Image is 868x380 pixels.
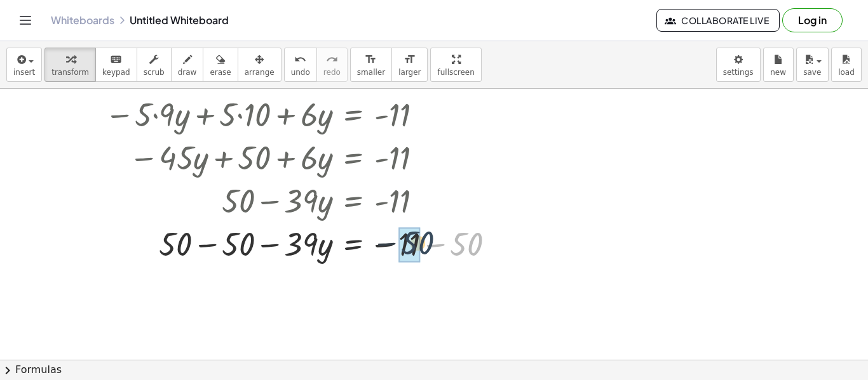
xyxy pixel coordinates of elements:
[13,68,35,77] span: insert
[15,10,36,30] button: Toggle navigation
[326,52,338,67] i: redo
[796,48,829,82] button: save
[95,48,137,82] button: keyboardkeypad
[770,68,786,77] span: new
[831,48,862,82] button: load
[284,48,317,82] button: undoundo
[763,48,794,82] button: new
[203,48,238,82] button: erase
[51,68,89,77] span: transform
[716,48,761,82] button: settings
[398,68,421,77] span: larger
[238,48,281,82] button: arrange
[667,15,769,26] span: Collaborate Live
[171,48,204,82] button: draw
[294,52,306,67] i: undo
[391,48,428,82] button: format_sizelarger
[44,48,96,82] button: transform
[430,48,481,82] button: fullscreen
[838,68,855,77] span: load
[6,48,42,82] button: insert
[656,9,780,32] button: Collaborate Live
[403,52,416,67] i: format_size
[245,68,275,77] span: arrange
[137,48,172,82] button: scrub
[803,68,821,77] span: save
[723,68,754,77] span: settings
[316,48,348,82] button: redoredo
[350,48,392,82] button: format_sizesmaller
[102,68,130,77] span: keypad
[365,52,377,67] i: format_size
[178,68,197,77] span: draw
[782,8,843,32] button: Log in
[210,68,231,77] span: erase
[110,52,122,67] i: keyboard
[144,68,165,77] span: scrub
[437,68,474,77] span: fullscreen
[323,68,341,77] span: redo
[51,14,114,27] a: Whiteboards
[291,68,310,77] span: undo
[357,68,385,77] span: smaller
